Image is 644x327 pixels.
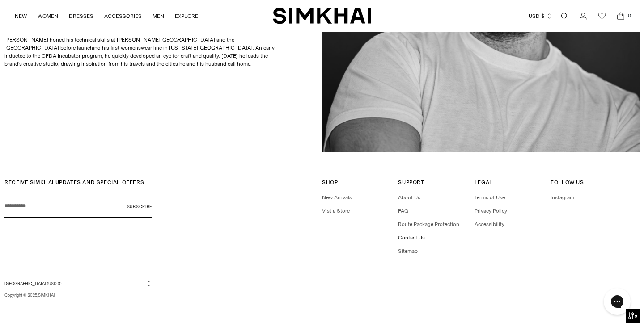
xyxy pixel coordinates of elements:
a: Instagram [551,194,574,201]
a: Accessibility [475,221,504,227]
a: Privacy Policy [475,208,507,214]
p: Copyright © 2025, . [4,292,152,298]
button: Subscribe [127,195,152,218]
a: MEN [153,6,164,26]
span: Support [398,179,424,185]
a: About Us [398,194,420,201]
iframe: Gorgias live chat messenger [599,285,635,318]
p: [PERSON_NAME] honed his technical skills at [PERSON_NAME][GEOGRAPHIC_DATA] and the [GEOGRAPHIC_DA... [4,36,278,68]
a: New Arrivals [322,194,352,201]
a: SIMKHAI [273,7,371,25]
a: Go to the account page [574,7,592,25]
a: Contact Us [398,235,425,241]
a: Sitemap [398,248,418,254]
a: FAQ [398,208,408,214]
a: Terms of Use [475,194,505,201]
button: USD $ [529,6,552,26]
button: [GEOGRAPHIC_DATA] (USD $) [4,280,152,287]
span: Follow Us [551,179,584,185]
a: Vist a Store [322,208,350,214]
a: NEW [15,6,27,26]
a: Open cart modal [612,7,630,25]
a: Route Package Protection [398,221,459,227]
a: Wishlist [593,7,611,25]
span: RECEIVE SIMKHAI UPDATES AND SPECIAL OFFERS: [4,179,146,185]
a: ACCESSORIES [104,6,142,26]
a: WOMEN [38,6,58,26]
iframe: Sign Up via Text for Offers [7,293,90,320]
a: EXPLORE [175,6,198,26]
span: Shop [322,179,338,185]
a: DRESSES [69,6,93,26]
span: 0 [625,12,633,20]
span: Legal [475,179,493,185]
a: Open search modal [555,7,573,25]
